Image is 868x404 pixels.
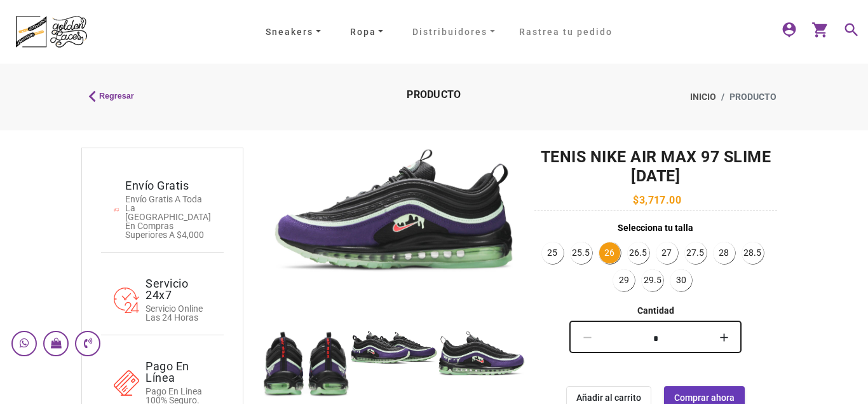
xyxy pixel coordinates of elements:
[716,330,731,345] mat-icon: add
[674,393,735,403] span: Comprar ahora
[534,303,778,318] h6: Cantidad
[407,22,500,42] a: Distribuidores
[576,393,641,403] span: Añadir al carrito
[262,331,350,397] img: Producto del menú
[534,148,778,186] h2: Tenis Nike Air Max 97 Slime [DATE]
[630,194,681,206] span: $3,717.00
[261,22,326,42] a: Sneakers
[564,83,787,111] nav: breadcrumb
[323,90,545,100] h2: PRODUCTO
[146,304,211,322] p: Servicio Online Las 24 Horas
[656,242,677,263] a: 27
[580,330,595,345] mat-icon: remove
[690,90,716,104] a: Inicio
[716,90,776,104] li: PRODUCTO
[685,242,706,263] a: 27.5
[628,242,649,263] a: 26.5
[599,242,620,263] a: 26
[670,270,691,291] a: 30
[272,148,515,272] img: tYIznQv2Q8JEDtl2zr7cE0om4qqiQTXjHBs3d2xH.jpeg
[742,242,763,263] a: 28.5
[125,195,211,239] p: Envío gratis a toda la [GEOGRAPHIC_DATA] en compras superiores a $4,000
[99,90,134,102] span: Regresar
[780,21,796,36] mat-icon: person_pin
[571,242,592,263] a: 25.5
[843,21,858,36] mat-icon: search
[714,242,735,263] a: 28
[81,85,97,101] mat-icon: keyboard_arrow_left
[146,278,211,301] h4: Servicio 24x7
[510,25,622,39] a: Rastrea tu pedido
[345,22,389,42] a: Ropa
[613,270,634,291] a: 29
[350,331,438,365] img: Producto del menú
[542,242,563,263] a: 25
[10,13,93,51] a: logo
[642,270,663,291] a: 29.5
[125,180,211,192] h4: Envío gratis
[534,220,778,235] h6: Selecciona tu talla
[811,21,827,36] mat-icon: shopping_cart
[438,331,526,375] img: Producto del menú
[146,361,211,384] h4: Pago en línea
[10,8,93,55] img: logo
